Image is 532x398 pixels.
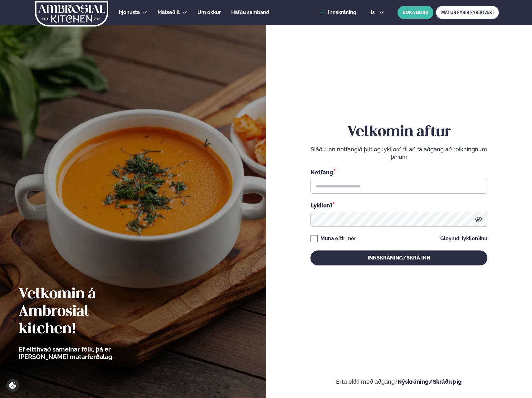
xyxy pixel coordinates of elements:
a: Matseðill [158,9,180,16]
a: Innskráning [320,10,356,15]
a: Gleymdi lykilorðinu [440,236,487,241]
a: MATUR FYRIR FYRIRTÆKI [436,6,499,19]
span: Matseðill [158,9,180,15]
div: Lykilorð [310,201,487,209]
span: Um okkur [198,9,221,15]
span: Hafðu samband [231,9,269,15]
p: Ef eitthvað sameinar fólk, þá er [PERSON_NAME] matarferðalag. [19,346,148,361]
p: Ertu ekki með aðgang? [285,378,514,386]
img: logo [34,1,109,27]
a: Þjónusta [119,9,140,16]
button: BÓKA BORÐ [398,6,433,19]
div: Netfang [310,168,487,176]
a: Um okkur [198,9,221,16]
button: is [366,10,389,15]
a: Hafðu samband [231,9,269,16]
span: is [371,10,377,15]
h2: Velkomin aftur [310,124,487,141]
button: Innskráning/Skrá inn [310,250,487,265]
span: Þjónusta [119,9,140,15]
h2: Velkomin á Ambrosial kitchen! [19,286,148,338]
a: Cookie settings [6,379,19,392]
a: Nýskráning/Skráðu þig [398,378,462,385]
p: Sláðu inn netfangið þitt og lykilorð til að fá aðgang að reikningnum þínum [310,146,487,161]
